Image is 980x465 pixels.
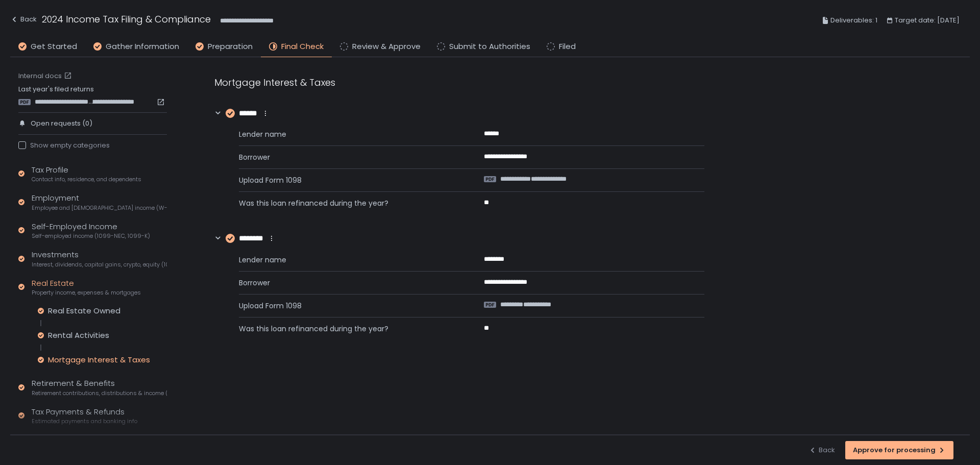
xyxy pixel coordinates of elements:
span: Employee and [DEMOGRAPHIC_DATA] income (W-2s) [32,204,167,212]
div: Self-Employed Income [32,221,150,240]
div: Back [808,446,835,455]
span: Borrower [239,278,459,288]
div: Employment [32,192,167,212]
span: Target date: [DATE] [895,14,960,27]
div: Retirement & Benefits [32,378,167,397]
div: Real Estate Owned [48,306,120,316]
span: Submit to Authorities [449,41,530,53]
button: Approve for processing [845,441,953,459]
span: Interest, dividends, capital gains, crypto, equity (1099s, K-1s) [32,261,167,268]
div: Tax Payments & Refunds [32,406,137,426]
div: Real Estate [32,278,141,297]
span: Borrower [239,152,459,162]
span: Lender name [239,255,459,265]
button: Back [808,441,835,459]
span: Was this loan refinanced during the year? [239,324,459,334]
h1: 2024 Income Tax Filing & Compliance [42,12,211,26]
div: Approve for processing [853,446,946,455]
a: Internal docs [18,71,74,81]
span: Upload Form 1098 [239,175,459,185]
span: Property income, expenses & mortgages [32,289,141,297]
span: Self-employed income (1099-NEC, 1099-K) [32,232,150,240]
div: Last year's filed returns [18,85,167,106]
div: Tax Profile [32,164,141,184]
span: Review & Approve [352,41,421,53]
div: Mortgage Interest & Taxes [214,76,704,89]
span: Preparation [208,41,253,53]
span: Gather Information [106,41,179,53]
span: Final Check [281,41,324,53]
span: Contact info, residence, and dependents [32,176,141,183]
span: Lender name [239,129,459,139]
span: Was this loan refinanced during the year? [239,198,459,208]
div: Back [10,13,37,26]
span: Filed [559,41,576,53]
span: Retirement contributions, distributions & income (1099-R, 5498) [32,389,167,397]
span: Estimated payments and banking info [32,418,137,425]
span: Deliverables: 1 [830,14,877,27]
button: Back [10,12,37,29]
div: Rental Activities [48,330,109,340]
div: Mortgage Interest & Taxes [48,355,150,365]
span: Get Started [31,41,77,53]
span: Upload Form 1098 [239,301,459,311]
span: Open requests (0) [31,119,92,128]
div: Investments [32,249,167,268]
